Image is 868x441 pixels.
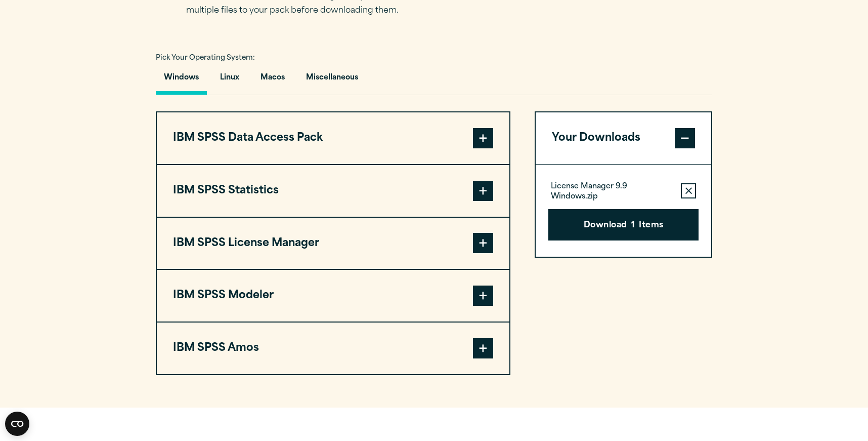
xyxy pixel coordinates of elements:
button: IBM SPSS Amos [157,323,509,374]
button: Windows [156,66,207,95]
button: IBM SPSS Data Access Pack [157,112,509,164]
button: Open CMP widget [5,412,29,436]
button: IBM SPSS License Manager [157,218,509,269]
button: Miscellaneous [298,66,366,95]
div: Your Downloads [536,164,711,257]
span: 1 [631,219,635,232]
button: IBM SPSS Modeler [157,270,509,322]
button: Your Downloads [536,112,711,164]
button: Download1Items [548,209,699,240]
span: Pick Your Operating System: [156,55,255,61]
button: IBM SPSS Statistics [157,165,509,217]
button: Linux [212,66,247,95]
button: Macos [252,66,293,95]
p: License Manager 9.9 Windows.zip [551,182,673,202]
